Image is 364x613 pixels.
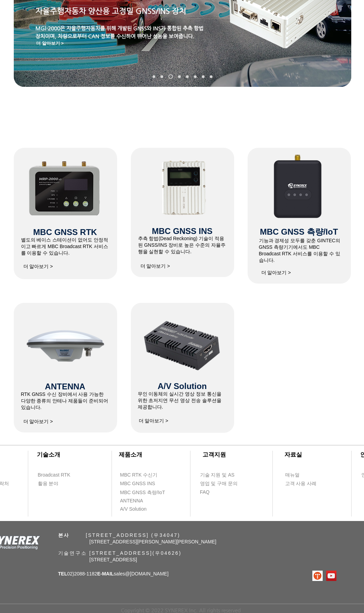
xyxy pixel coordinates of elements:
img: MRP-2000v2-removebg-preview.png [28,159,102,215]
span: 더 알아보기 > [141,263,170,269]
a: FAQ [200,488,239,497]
span: MGl-2000은 자율주행자동차를 위해 개발된 GNSS와 INS가 통합된 추측 항법 장치이며, 차량으로부터 CAN 정보를 수신하여 뛰어난 성능을 보여줍니다. [35,25,204,39]
nav: 슬라이드 [150,74,215,79]
span: A/V Solution [120,506,147,513]
a: 활용 분야 [38,479,77,488]
span: 더 알아보기 > [139,418,168,424]
a: SynRTK [160,75,163,78]
a: A/V Solution [120,505,159,513]
a: MBC GNSS 측량/IoT [120,488,180,497]
span: MBC GNSS INS [120,480,155,487]
a: SMC-2000 [153,75,155,78]
span: ​ [STREET_ADDRESS] (우34047) [58,532,180,538]
a: @[DOMAIN_NAME] [125,571,168,576]
a: MBC GNSS INS [120,479,163,488]
span: 활용 분야 [38,480,59,487]
a: MGI-2000 [168,74,173,79]
span: MBC GNSS 측량/IoT [120,489,165,496]
span: ANTENNA [45,382,85,391]
a: 더 알아보기 > [21,260,55,274]
span: RTK GNSS 수신 장비에서 사용 가능한 다양한 종류의 안테나 제품들이 준비되어 있습니다. [21,391,108,410]
a: TDR-2000 [202,75,205,78]
img: MGI2000_front-removebg-preview (1)_edited.png [153,159,217,219]
span: A/V Solution [158,381,207,391]
a: Broadcast RTK [38,471,77,479]
span: [STREET_ADDRESS] [90,557,137,562]
span: MBC GNSS INS [152,226,212,236]
a: 더 알아보기 > [34,39,66,48]
span: Copyright © 2022 SYNEREX Inc. All rights reserved [121,607,241,613]
span: ​제품소개 [119,451,142,458]
span: 영업 및 구매 문의 [200,480,238,487]
span: MBC GNSS 측량/IoT [260,227,338,236]
span: 기술 지원 및 AS [200,472,235,479]
a: 영업 및 구매 문의 [200,479,239,488]
span: 본사 [58,532,70,538]
span: MBC RTK 수신기 [120,472,158,479]
span: ANTENNA [120,498,143,504]
img: WiMi5560T_5.png [142,314,222,377]
span: ​무인 이동체의 실시간 영상 정보 통신을 위한 초저지연 무선 영상 전송 솔루션을 제공합니다. [138,391,221,410]
span: Broadcast RTK [38,472,71,479]
span: 자율주행자동차 양산용 고정밀 GNSS/INS 장치 [35,7,186,15]
img: at340-1.png [24,303,107,386]
a: TDR-1000T [210,75,212,78]
span: MBC GNSS RTK [33,227,97,237]
span: ​기술소개 [37,451,60,458]
a: MDU-2000 [194,75,197,78]
a: TDR-3000 [186,75,189,78]
img: image.png [251,144,347,227]
span: 더 알아보기 > [36,40,64,47]
span: 더 알아보기 > [23,264,53,270]
span: 더 알아보기 > [23,419,53,425]
span: TEL [58,571,67,576]
a: ANTENNA [120,497,159,505]
span: 02)2088-1182 sales [58,571,169,576]
span: FAQ [200,489,210,496]
a: 더 알아보기 > [136,414,171,428]
span: 기술연구소 [STREET_ADDRESS](우04626) [58,550,182,556]
span: ​별도의 베이스 스테이션이 없어도 안정적이고 빠르게 MBC Broadcast RTK 서비스를 이용할 수 있습니다. [21,237,108,256]
iframe: Wix Chat [237,396,364,613]
a: 더 알아보기 > [21,415,55,429]
a: 기술 지원 및 AS [200,471,251,479]
a: MBC RTK 수신기 [120,471,171,479]
span: ​기능과 경제성 모두를 갖춘 GINTEC의 GNSS 측량기기에서도 MBC Broadcast RTK 서비스를 이용할 수 있습니다. [259,238,340,263]
span: ​고객지원 [202,451,226,458]
span: 추측 항법(Dead Reckoning) 기술이 적용된 GNSS/INS 장비로 높은 수준의 자율주행을 실현할 수 있습니다. [138,236,226,254]
a: 더 알아보기 > [138,259,173,273]
span: E-MAIL [97,571,114,576]
span: 더 알아보기 > [261,270,291,276]
span: [STREET_ADDRESS][PERSON_NAME][PERSON_NAME] [90,539,217,544]
a: MRP-2000 [178,75,181,78]
a: 더 알아보기 > [259,266,293,280]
